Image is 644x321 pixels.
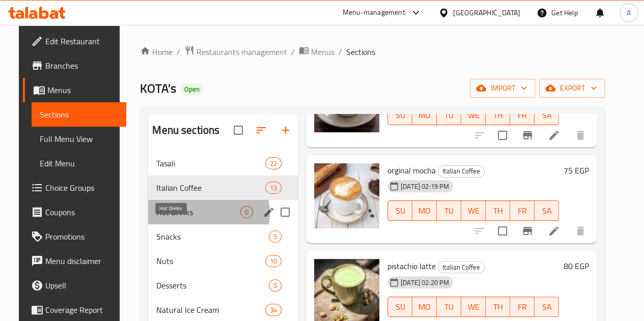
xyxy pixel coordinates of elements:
span: Choice Groups [45,182,118,194]
span: WE [465,300,482,314]
span: [DATE] 02:19 PM [397,182,453,191]
span: export [547,82,597,95]
a: Edit menu item [548,129,560,141]
a: Sections [32,102,126,127]
a: Home [140,46,173,58]
button: import [470,79,535,98]
span: 0 [241,208,253,217]
nav: breadcrumb [140,45,605,59]
button: WE [461,105,486,125]
span: SA [539,108,555,123]
div: items [265,157,282,169]
span: Restaurants management [197,46,287,58]
span: Desserts [156,279,269,291]
span: KOTA's [140,77,176,100]
li: / [177,46,180,58]
span: Hot Drinks [156,206,240,218]
span: Select to update [492,125,513,146]
div: Italian Coffee13 [148,176,298,200]
button: FR [510,105,535,125]
div: Desserts5 [148,273,298,298]
button: SU [387,200,412,221]
span: TU [441,108,457,123]
li: / [339,46,342,58]
span: MO [416,108,433,123]
span: Coupons [45,206,118,218]
span: Italian Coffee [438,165,484,177]
div: [GEOGRAPHIC_DATA] [453,7,520,18]
span: MO [416,203,433,218]
button: WE [461,297,486,317]
span: Menus [311,46,334,58]
span: Italian Coffee [156,182,265,194]
button: SU [387,297,412,317]
h6: 80 EGP [563,259,589,273]
button: FR [510,200,535,221]
button: Branch-specific-item [515,219,540,243]
span: Upsell [45,279,118,291]
a: Promotions [23,224,126,249]
div: items [265,255,282,267]
div: Italian Coffee [438,165,485,178]
button: Add section [273,118,298,142]
span: Edit Menu [40,157,118,169]
span: SA [539,300,555,314]
button: edit [261,205,276,220]
span: Sort sections [249,118,273,142]
span: FR [514,300,530,314]
h2: Menu sections [152,123,219,138]
button: SA [535,105,559,125]
button: MO [412,105,437,125]
span: Snacks [156,230,269,243]
span: orginal mocha [387,163,436,178]
span: Natural Ice Cream [156,304,265,316]
span: SU [392,300,408,314]
span: MO [416,300,433,314]
span: FR [514,203,530,218]
button: SA [535,297,559,317]
div: items [265,304,282,316]
span: 5 [269,281,281,290]
span: Tasali [156,157,265,169]
span: Full Menu View [40,133,118,145]
img: orginal mocha [314,163,379,228]
button: TH [486,200,510,221]
a: Edit Restaurant [23,29,126,53]
a: Upsell [23,273,126,298]
div: Italian Coffee [438,261,485,273]
a: Restaurants management [184,45,287,59]
button: MO [412,200,437,221]
span: FR [514,108,530,123]
span: SU [392,108,408,123]
span: Sections [40,108,118,121]
button: FR [510,297,535,317]
button: TU [437,105,461,125]
span: A [627,7,631,18]
button: SA [535,200,559,221]
a: Edit menu item [548,225,560,237]
button: MO [412,297,437,317]
span: Coverage Report [45,304,118,316]
span: Italian Coffee [438,261,484,273]
span: 10 [266,256,281,266]
a: Full Menu View [32,127,126,151]
span: Sections [346,46,375,58]
span: SU [392,203,408,218]
div: Hot Drinks0edit [148,200,298,224]
button: export [539,79,605,98]
a: Menus [23,78,126,102]
span: Promotions [45,230,118,243]
span: SA [539,203,555,218]
button: TU [437,297,461,317]
div: Snacks5 [148,224,298,249]
div: items [240,206,253,218]
div: Open [180,83,204,96]
span: Nuts [156,255,265,267]
div: Menu-management [343,7,405,19]
span: TH [490,108,506,123]
span: TH [490,203,506,218]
